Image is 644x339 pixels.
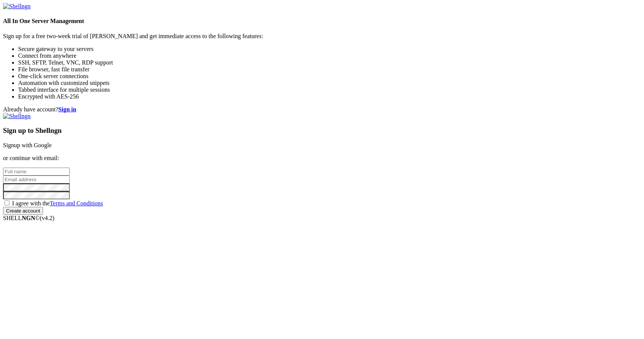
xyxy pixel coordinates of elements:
[22,215,35,221] b: NGN
[18,46,641,52] li: Secure gateway to your servers
[58,106,77,112] a: Sign in
[3,33,641,40] p: Sign up for a free two-week trial of [PERSON_NAME] and get immediate access to the following feat...
[18,86,641,93] li: Tabbed interface for multiple sessions
[3,106,641,113] div: Already have account?
[3,126,641,135] h3: Sign up to Shellngn
[18,66,641,73] li: File browser, fast file transfer
[3,176,70,183] input: Email address
[18,59,641,66] li: SSH, SFTP, Telnet, VNC, RDP support
[3,3,31,10] img: Shellngn
[3,18,641,25] h4: All In One Server Management
[3,155,641,162] p: or continue with email:
[18,93,641,100] li: Encrypted with AES-256
[3,168,70,176] input: Full name
[3,113,31,120] img: Shellngn
[18,52,641,59] li: Connect from anywhere
[12,200,103,206] span: I agree with the
[3,142,52,148] a: Signup with Google
[18,80,641,86] li: Automation with customized snippets
[3,215,54,221] span: SHELL ©
[50,200,103,206] a: Terms and Conditions
[40,215,55,221] span: 4.2.0
[18,73,641,80] li: One-click server connections
[5,200,9,205] input: I agree with theTerms and Conditions
[3,207,43,215] input: Create account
